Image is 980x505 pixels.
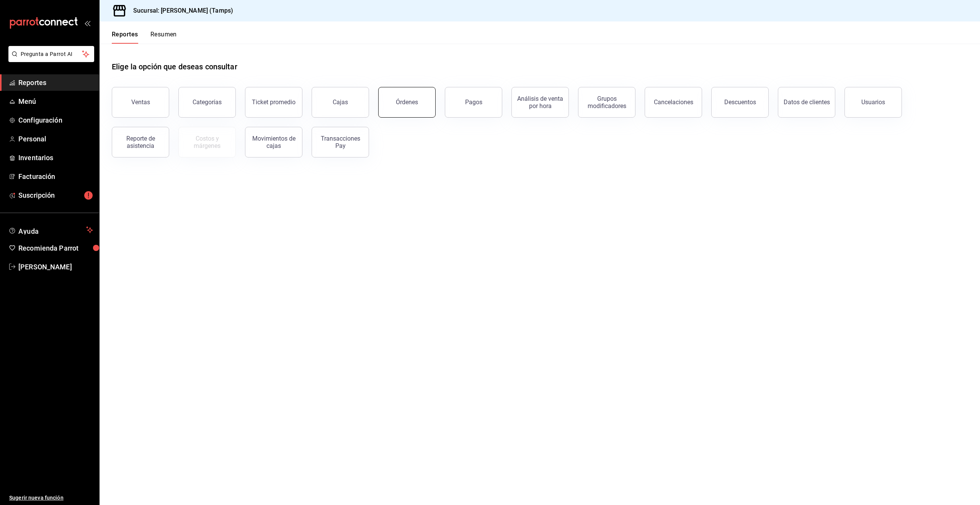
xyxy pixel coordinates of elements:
div: Ticket promedio [252,98,296,106]
span: [PERSON_NAME] [18,262,93,272]
button: open_drawer_menu [84,20,90,26]
h1: Elige la opción que deseas consultar [112,61,237,72]
button: Reporte de asistencia [112,127,169,157]
button: Reportes [112,31,138,44]
button: Transacciones Pay [312,127,369,157]
button: Datos de clientes [778,87,835,118]
div: Pagos [465,98,482,106]
button: Movimientos de cajas [245,127,302,157]
button: Contrata inventarios para ver este reporte [178,127,236,157]
span: Sugerir nueva función [9,494,93,502]
button: Grupos modificadores [578,87,635,118]
a: Cajas [312,87,369,118]
button: Análisis de venta por hora [511,87,569,118]
span: Facturación [18,171,93,182]
button: Ticket promedio [245,87,302,118]
h3: Sucursal: [PERSON_NAME] (Tamps) [127,6,233,15]
div: Usuarios [861,98,885,106]
div: Datos de clientes [784,98,830,106]
div: Categorías [193,98,222,106]
div: Costos y márgenes [183,135,231,149]
div: Análisis de venta por hora [516,95,564,110]
span: Recomienda Parrot [18,243,93,253]
button: Categorías [178,87,236,118]
button: Descuentos [711,87,769,118]
div: Movimientos de cajas [250,135,297,149]
div: Grupos modificadores [583,95,630,110]
div: Transacciones Pay [317,135,364,149]
button: Ventas [112,87,169,118]
span: Menú [18,96,93,107]
span: Inventarios [18,152,93,163]
a: Pregunta a Parrot AI [5,56,94,64]
div: Ventas [131,98,150,106]
div: Descuentos [724,98,756,106]
span: Suscripción [18,190,93,200]
span: Configuración [18,115,93,125]
button: Resumen [150,31,177,44]
button: Órdenes [378,87,436,118]
span: Personal [18,134,93,144]
button: Pagos [445,87,502,118]
button: Cancelaciones [645,87,702,118]
div: navigation tabs [112,31,177,44]
div: Órdenes [396,98,418,106]
span: Ayuda [18,225,83,234]
button: Usuarios [844,87,902,118]
span: Reportes [18,77,93,88]
span: Pregunta a Parrot AI [21,50,82,58]
button: Pregunta a Parrot AI [8,46,94,62]
div: Cajas [333,98,348,107]
div: Reporte de asistencia [117,135,164,149]
div: Cancelaciones [654,98,693,106]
